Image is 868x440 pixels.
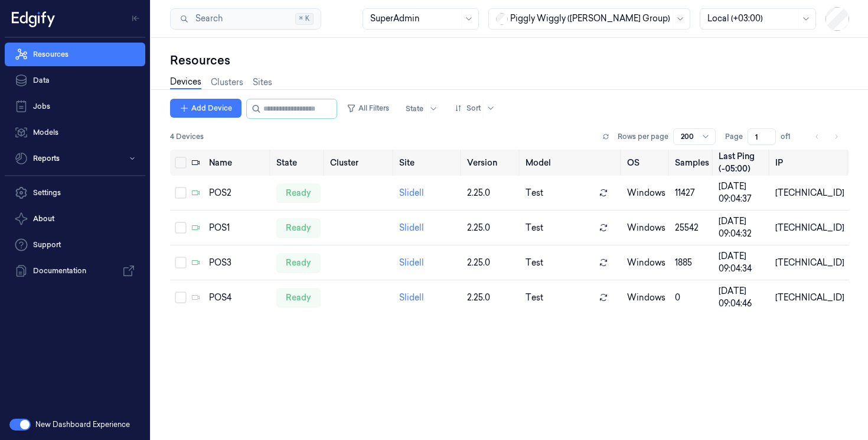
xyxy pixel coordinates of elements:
[771,150,849,176] th: IP
[5,121,145,144] a: Models
[5,259,145,283] a: Documentation
[175,257,187,268] button: Select row
[170,8,321,30] button: Search⌘K
[775,292,844,304] div: [TECHNICAL_ID]
[325,150,394,176] th: Cluster
[622,150,670,176] th: OS
[211,76,243,89] a: Clusters
[175,292,187,303] button: Select row
[467,257,516,269] div: 2.25.0
[272,150,325,176] th: State
[526,187,543,199] span: Test
[775,187,844,199] div: [TECHNICAL_ID]
[719,250,766,275] div: [DATE] 09:04:34
[714,150,771,176] th: Last Ping (-05:00)
[675,257,709,269] div: 1885
[276,218,321,237] div: ready
[209,222,267,234] div: POS1
[204,150,272,176] th: Name
[5,207,145,231] button: About
[175,222,187,234] button: Select row
[719,285,766,310] div: [DATE] 09:04:46
[467,187,516,199] div: 2.25.0
[526,257,543,269] span: Test
[399,222,424,233] a: Slidell
[725,131,743,142] span: Page
[170,99,242,118] button: Add Device
[170,76,201,89] a: Devices
[342,99,394,118] button: All Filters
[209,257,267,269] div: POS3
[526,222,543,234] span: Test
[467,292,516,304] div: 2.25.0
[5,69,145,92] a: Data
[399,187,424,198] a: Slidell
[5,181,145,205] a: Settings
[253,76,272,89] a: Sites
[809,128,844,145] nav: pagination
[467,222,516,234] div: 2.25.0
[175,157,187,169] button: Select all
[618,131,668,142] p: Rows per page
[191,12,223,25] span: Search
[627,222,665,234] p: windows
[627,257,665,269] p: windows
[675,292,709,304] div: 0
[521,150,622,176] th: Model
[209,187,267,199] div: POS2
[5,95,145,118] a: Jobs
[170,131,204,142] span: 4 Devices
[627,187,665,199] p: windows
[126,9,145,28] button: Toggle Navigation
[170,52,849,69] div: Resources
[276,253,321,272] div: ready
[781,131,800,142] span: of 1
[5,147,145,170] button: Reports
[719,180,766,205] div: [DATE] 09:04:37
[394,150,462,176] th: Site
[675,222,709,234] div: 25542
[399,257,424,268] a: Slidell
[775,222,844,234] div: [TECHNICAL_ID]
[462,150,521,176] th: Version
[526,292,543,304] span: Test
[719,215,766,240] div: [DATE] 09:04:32
[5,43,145,66] a: Resources
[276,183,321,202] div: ready
[670,150,714,176] th: Samples
[399,292,424,303] a: Slidell
[276,288,321,307] div: ready
[675,187,709,199] div: 11427
[5,233,145,257] a: Support
[175,187,187,199] button: Select row
[775,257,844,269] div: [TECHNICAL_ID]
[209,292,267,304] div: POS4
[627,292,665,304] p: windows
